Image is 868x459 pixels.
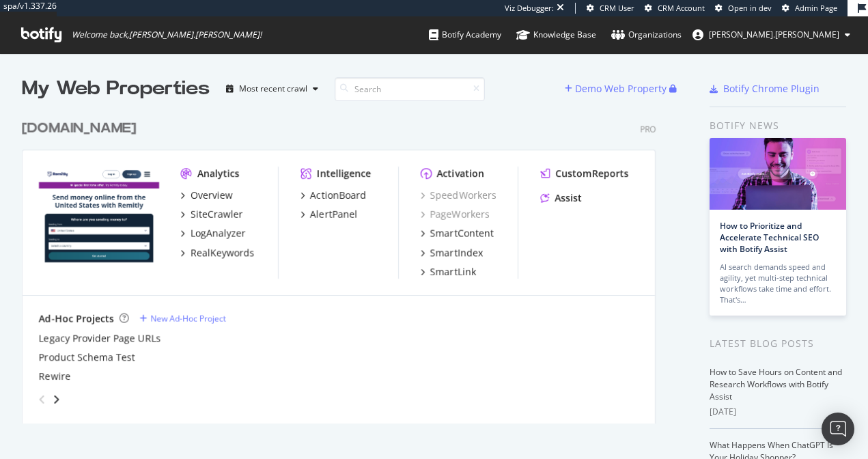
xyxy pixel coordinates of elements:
[191,189,233,202] div: Overview
[640,124,656,135] div: Pro
[22,119,142,139] a: [DOMAIN_NAME]
[22,119,137,139] div: [DOMAIN_NAME]
[51,393,61,406] div: angle-right
[181,208,243,221] a: SiteCrawler
[33,389,51,411] div: angle-left
[310,189,366,202] div: ActionBoard
[658,3,705,13] span: CRM Account
[239,85,307,93] div: Most recent crawl
[645,3,705,14] a: CRM Account
[555,191,582,205] div: Assist
[611,16,682,53] a: Organizations
[516,16,596,53] a: Knowledge Base
[540,167,628,180] a: CustomReports
[181,189,233,202] a: Overview
[22,75,210,102] div: My Web Properties
[728,3,772,13] span: Open in dev
[39,370,70,383] a: Rewire
[191,208,243,221] div: SiteCrawler
[317,167,371,180] div: Intelligence
[72,29,262,40] span: Welcome back, [PERSON_NAME].[PERSON_NAME] !
[421,208,490,221] a: PageWorkers
[181,227,246,240] a: LogAnalyzer
[430,227,494,240] div: SmartContent
[310,208,357,221] div: AlertPanel
[335,77,485,101] input: Search
[782,3,837,14] a: Admin Page
[181,246,255,260] a: RealKeywords
[421,189,496,202] a: SpeedWorkers
[39,350,135,364] a: Product Schema Test
[710,118,846,133] div: Botify news
[709,29,839,40] span: alex.johnson
[191,227,246,240] div: LogAnalyzer
[720,220,819,255] a: How to Prioritize and Accelerate Technical SEO with Botify Assist
[720,262,836,305] div: AI search demands speed and agility, yet multi-step technical workflows take time and effort. Tha...
[421,265,476,279] a: SmartLink
[191,246,255,260] div: RealKeywords
[421,227,494,240] a: SmartContent
[300,189,366,202] a: ActionBoard
[715,3,772,14] a: Open in dev
[300,208,357,221] a: AlertPanel
[429,28,501,42] div: Botify Academy
[421,246,483,260] a: SmartIndex
[516,28,596,42] div: Knowledge Base
[575,82,667,96] div: Demo Web Property
[221,78,324,100] button: Most recent crawl
[710,336,846,351] div: Latest Blog Posts
[197,167,240,180] div: Analytics
[822,413,854,445] div: Open Intercom Messenger
[587,3,634,14] a: CRM User
[140,313,226,324] a: New Ad-Hoc Project
[429,16,501,53] a: Botify Academy
[150,313,226,324] div: New Ad-Hoc Project
[795,3,837,13] span: Admin Page
[39,167,159,262] img: remitly.com
[600,3,634,13] span: CRM User
[430,246,483,260] div: SmartIndex
[565,83,669,94] a: Demo Web Property
[555,167,628,180] div: CustomReports
[710,82,820,96] a: Botify Chrome Plugin
[710,366,842,402] a: How to Save Hours on Content and Research Workflows with Botify Assist
[682,24,861,46] button: [PERSON_NAME].[PERSON_NAME]
[611,28,682,42] div: Organizations
[565,78,669,100] button: Demo Web Property
[505,3,554,14] div: Viz Debugger:
[437,167,484,180] div: Activation
[540,191,582,205] a: Assist
[22,102,667,423] div: grid
[710,406,846,418] div: [DATE]
[723,82,820,96] div: Botify Chrome Plugin
[430,265,476,279] div: SmartLink
[710,138,846,210] img: How to Prioritize and Accelerate Technical SEO with Botify Assist
[39,312,114,326] div: Ad-Hoc Projects
[39,331,160,345] a: Legacy Provider Page URLs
